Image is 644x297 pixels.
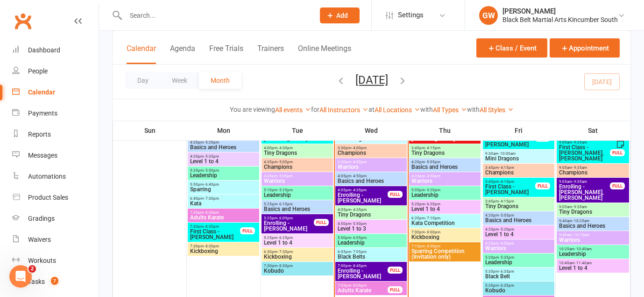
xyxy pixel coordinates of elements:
[123,9,308,22] input: Search...
[425,188,440,192] span: - 5:20pm
[204,154,219,159] span: - 5:35pm
[204,168,219,173] span: - 5:50pm
[311,106,319,113] strong: for
[160,72,199,89] button: Week
[12,271,99,292] a: Tasks 7
[574,261,592,265] span: - 11:40am
[485,227,552,232] span: 4:20pm
[411,216,479,220] span: 6:20pm
[190,201,257,206] span: Kata
[572,166,587,170] span: - 9:35am
[559,265,627,271] span: Level 1 to 4
[12,40,99,61] a: Dashboard
[337,164,405,170] span: Warriors
[337,212,405,217] span: Tiny Dragons
[411,146,479,150] span: 3:45pm
[499,241,514,246] span: - 4:50pm
[190,244,257,248] span: 7:30pm
[499,269,514,274] span: - 6:35pm
[425,174,440,178] span: - 4:50pm
[337,264,388,268] span: 7:00pm
[499,180,514,184] span: - 4:15pm
[275,106,311,114] a: All events
[559,145,610,161] span: First Class - [PERSON_NAME], [PERSON_NAME]
[12,124,99,145] a: Reports
[51,277,58,285] span: 7
[12,103,99,124] a: Payments
[190,168,257,173] span: 5:35pm
[425,146,440,150] span: - 4:15pm
[502,15,618,24] div: Black Belt Martial Arts Kincumber South
[559,251,627,257] span: Leadership
[411,192,479,198] span: Leadership
[263,236,331,240] span: 5:25pm
[337,222,405,226] span: 4:50pm
[9,265,32,288] iframe: Intercom live chat
[337,160,405,164] span: 3:30pm
[190,145,257,150] span: Basics and Heroes
[572,233,589,237] span: - 10:10am
[277,160,293,164] span: - 5:05pm
[190,159,257,164] span: Level 1 to 4
[319,106,368,114] a: All Instructors
[204,182,219,187] span: - 6:40pm
[559,219,627,223] span: 9:40am
[204,210,219,215] span: - 8:30pm
[187,121,261,140] th: Mon
[411,164,479,170] span: Basics and Heroes
[572,205,587,209] span: - 9:35am
[355,73,388,87] button: [DATE]
[351,208,367,212] span: - 4:35pm
[336,12,348,19] span: Add
[240,227,255,234] div: FULL
[320,7,360,23] button: Add
[277,188,293,192] span: - 5:25pm
[230,106,275,113] strong: You are viewing
[476,38,547,58] button: Class / Event
[408,121,482,140] th: Thu
[190,248,257,254] span: Kickboxing
[559,261,627,265] span: 10:40am
[485,232,552,237] span: Level 1 to 4
[190,229,241,240] span: First Class - [PERSON_NAME]
[411,160,479,164] span: 4:20pm
[556,121,630,140] th: Sat
[498,152,516,156] span: - 10:00am
[337,268,388,279] span: Enrolling - [PERSON_NAME]
[351,250,367,254] span: - 7:05pm
[263,268,331,274] span: Kobudo
[559,170,627,175] span: Champions
[485,136,536,147] span: First Class - [PERSON_NAME]
[425,230,440,234] span: - 8:00pm
[190,225,241,229] span: 7:30pm
[425,202,440,206] span: - 6:20pm
[277,236,293,240] span: - 6:25pm
[263,250,331,254] span: 6:30pm
[263,150,331,156] span: Tiny Dragons
[277,216,293,220] span: - 6:09pm
[337,254,405,260] span: Black Belts
[277,146,293,150] span: - 4:30pm
[351,283,367,288] span: - 8:05pm
[28,46,60,54] div: Dashboard
[559,237,627,243] span: Warriors
[351,264,367,268] span: - 8:45pm
[485,203,552,209] span: Tiny Dragons
[170,44,195,64] button: Agenda
[411,202,479,206] span: 5:20pm
[485,184,536,195] span: First Class - [PERSON_NAME]
[485,260,552,265] span: Leadership
[204,140,219,145] span: - 5:20pm
[28,173,66,180] div: Automations
[411,130,462,142] span: Follow up - [PERSON_NAME]
[485,283,552,288] span: 5:35pm
[204,196,219,201] span: - 7:30pm
[388,191,403,198] div: FULL
[204,244,219,248] span: - 8:30pm
[337,226,405,232] span: Level 1 to 3
[263,174,331,178] span: 4:35pm
[28,265,36,273] span: 2
[190,196,257,201] span: 6:40pm
[485,288,552,293] span: Kobudo
[199,72,241,89] button: Month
